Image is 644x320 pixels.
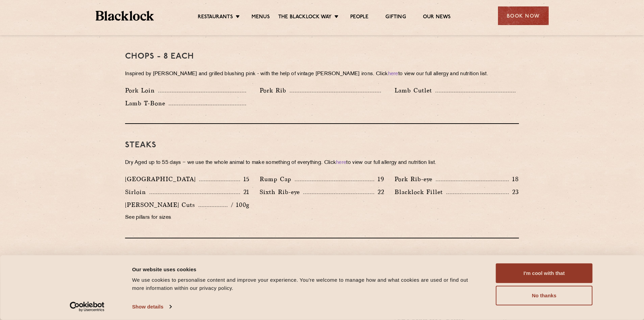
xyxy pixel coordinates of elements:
a: The Blacklock Way [278,14,332,21]
p: Inspired by [PERSON_NAME] and grilled blushing pink - with the help of vintage [PERSON_NAME] iron... [125,69,519,79]
p: / 100g [228,200,249,209]
p: See pillars for sizes [125,213,249,222]
p: Lamb Cutlet [395,86,435,95]
p: 18 [509,175,519,184]
p: 23 [509,188,519,196]
div: Book Now [498,6,549,25]
div: We use cookies to personalise content and improve your experience. You're welcome to manage how a... [132,276,481,292]
p: Lamb T-Bone [125,99,169,108]
p: Blacklock Fillet [395,187,446,197]
h3: Chops - 8 each [125,52,519,61]
a: Usercentrics Cookiebot - opens in a new window [57,302,117,312]
p: Sirloin [125,187,149,197]
h3: Steaks [125,141,519,150]
a: Restaurants [198,14,233,21]
a: Show details [132,302,171,312]
a: Menus [252,14,270,21]
p: 21 [240,188,250,196]
p: Pork Loin [125,86,158,95]
p: Pork Rib [260,86,290,95]
button: I'm cool with that [496,263,593,283]
a: Our News [423,14,451,21]
div: Our website uses cookies [132,265,481,273]
p: [PERSON_NAME] Cuts [125,200,198,210]
p: 15 [240,175,250,184]
img: BL_Textured_Logo-footer-cropped.svg [96,11,154,21]
button: No thanks [496,286,593,305]
p: 19 [374,175,384,184]
p: Rump Cap [260,174,295,184]
a: Gifting [385,14,406,21]
p: Pork Rib-eye [395,174,436,184]
a: here [388,71,398,77]
p: 22 [374,188,384,196]
p: Sixth Rib-eye [260,187,303,197]
a: People [350,14,368,21]
p: Dry Aged up to 55 days − we use the whole animal to make something of everything. Click to view o... [125,158,519,168]
p: [GEOGRAPHIC_DATA] [125,174,199,184]
a: here [336,160,346,165]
